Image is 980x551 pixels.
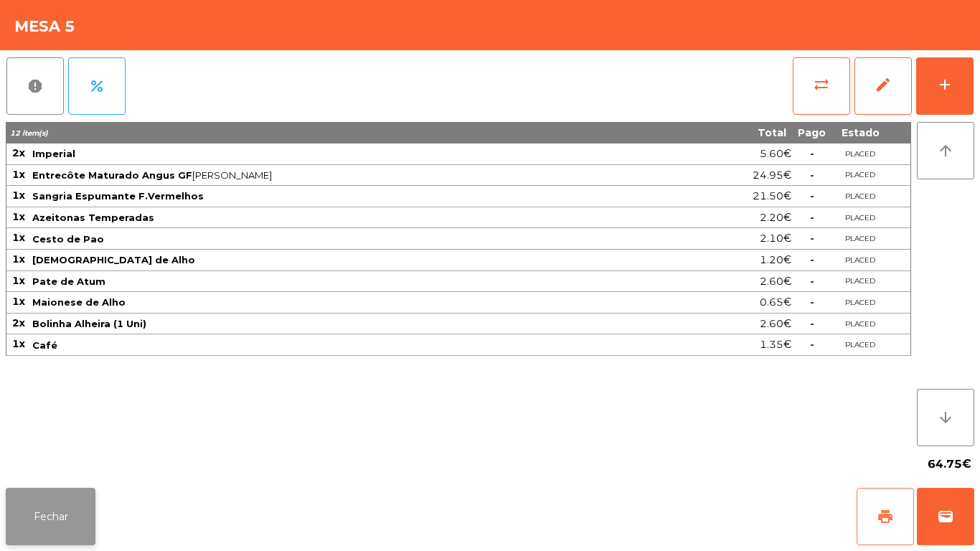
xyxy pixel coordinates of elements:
[831,165,889,187] td: PLACED
[6,488,95,545] button: Fechar
[831,228,889,250] td: PLACED
[760,144,791,164] span: 5.60€
[928,453,971,475] span: 64.75€
[32,190,204,202] span: Sangria Espumante F.Vermelhos
[937,142,954,159] i: arrow_upward
[810,232,814,245] span: -
[810,317,814,330] span: -
[831,207,889,229] td: PLACED
[68,57,126,115] button: percent
[12,210,25,223] span: 1x
[760,293,791,312] span: 0.65€
[857,488,914,545] button: print
[831,122,889,143] th: Estado
[32,233,104,245] span: Cesto de Pao
[831,186,889,207] td: PLACED
[831,314,889,335] td: PLACED
[936,76,953,93] div: add
[760,229,791,248] span: 2.10€
[760,208,791,227] span: 2.20€
[810,211,814,224] span: -
[12,295,25,308] span: 1x
[32,318,146,329] span: Bolinha Alheira (1 Uni)
[753,166,791,185] span: 24.95€
[810,147,814,160] span: -
[10,128,48,138] span: 12 item(s)
[12,231,25,244] span: 1x
[937,508,954,525] span: wallet
[760,335,791,354] span: 1.35€
[12,146,25,159] span: 2x
[810,338,814,351] span: -
[831,250,889,271] td: PLACED
[917,122,974,179] button: arrow_upward
[32,169,192,181] span: Entrecôte Maturado Angus GF
[12,189,25,202] span: 1x
[831,334,889,356] td: PLACED
[813,76,830,93] span: sync_alt
[760,272,791,291] span: 2.60€
[916,57,974,115] button: add
[937,409,954,426] i: arrow_downward
[760,314,791,334] span: 2.60€
[917,389,974,446] button: arrow_downward
[810,296,814,309] span: -
[810,169,814,182] span: -
[831,143,889,165] td: PLACED
[877,508,894,525] span: print
[917,488,974,545] button: wallet
[831,292,889,314] td: PLACED
[32,339,57,351] span: Café
[810,253,814,266] span: -
[810,189,814,202] span: -
[32,148,75,159] span: Imperial
[875,76,892,93] span: edit
[32,254,195,265] span: [DEMOGRAPHIC_DATA] de Alho
[760,250,791,270] span: 1.20€
[32,275,105,287] span: Pate de Atum
[32,296,126,308] span: Maionese de Alho
[684,122,792,143] th: Total
[14,16,75,37] h4: Mesa 5
[12,253,25,265] span: 1x
[32,212,154,223] span: Azeitonas Temperadas
[12,168,25,181] span: 1x
[753,187,791,206] span: 21.50€
[12,316,25,329] span: 2x
[854,57,912,115] button: edit
[32,169,682,181] span: [PERSON_NAME]
[12,337,25,350] span: 1x
[831,271,889,293] td: PLACED
[792,122,831,143] th: Pago
[12,274,25,287] span: 1x
[88,77,105,95] span: percent
[793,57,850,115] button: sync_alt
[810,275,814,288] span: -
[27,77,44,95] span: report
[6,57,64,115] button: report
